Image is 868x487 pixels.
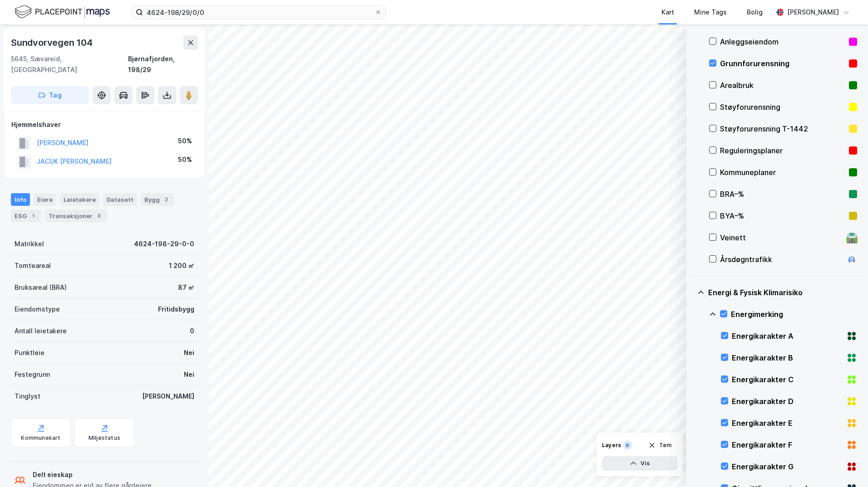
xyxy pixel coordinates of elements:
button: Vis [602,456,677,471]
div: Kart [661,7,674,18]
div: Reguleringsplaner [720,145,845,156]
div: ESG [11,209,41,222]
div: Bolig [747,7,763,18]
div: Arealbruk [720,80,845,91]
div: Energikarakter E [732,418,843,429]
div: Kommunekart [21,434,60,442]
div: Energikarakter A [732,331,843,341]
div: Antall leietakere [15,326,67,336]
div: Støyforurensning T-1442 [720,123,845,134]
div: Bygg [141,193,174,206]
div: Bruksareal (BRA) [15,282,67,293]
div: Energikarakter D [732,396,843,407]
div: Energikarakter C [732,374,843,385]
div: 5645, Sævareid, [GEOGRAPHIC_DATA] [11,54,128,75]
iframe: Chat Widget [823,443,868,487]
div: 3 [94,211,104,220]
input: Søk på adresse, matrikkel, gårdeiere, leietakere eller personer [143,5,375,19]
div: 4624-198-29-0-0 [134,239,194,249]
div: Miljøstatus [89,434,120,442]
div: 0 [190,326,194,336]
div: Energikarakter B [732,352,843,363]
div: Eiere [34,193,56,206]
div: Info [11,193,30,206]
div: Leietakere [60,193,99,206]
div: Sundvorvegen 104 [11,35,94,50]
div: Nei [184,347,194,358]
button: Tøm [642,438,677,453]
div: BYA–% [720,210,845,221]
div: 1 200 ㎡ [169,260,194,271]
div: Fritidsbygg [158,304,194,315]
div: Eiendomstype [15,304,60,315]
div: [PERSON_NAME] [142,391,194,402]
div: 50% [178,154,192,165]
div: Anleggseiendom [720,36,845,47]
div: Grunnforurensning [720,58,845,69]
div: Tinglyst [15,391,40,402]
div: Matrikkel [15,239,44,249]
div: Støyforurensning [720,102,845,112]
div: [PERSON_NAME] [787,7,839,18]
div: Hjemmelshaver [11,119,197,130]
div: 1 [29,211,38,220]
div: Punktleie [15,347,44,358]
div: Bjørnafjorden, 198/29 [128,54,198,75]
div: 9 [623,441,632,450]
div: Energimerking [731,309,857,320]
div: BRA–% [720,189,845,200]
div: Tomteareal [15,260,51,271]
div: Datasett [103,193,137,206]
div: Transaksjoner [45,209,107,222]
div: Delt eieskap [33,469,152,480]
div: Layers [602,442,621,449]
div: 🛣️ [846,232,858,243]
div: Festegrunn [15,369,50,380]
div: Kommuneplaner [720,167,845,178]
div: 50% [178,136,192,146]
div: 87 ㎡ [178,282,194,293]
div: Mine Tags [694,7,727,18]
div: Energi & Fysisk Klimarisiko [708,287,857,298]
div: Veinett [720,232,843,243]
img: logo.f888ab2527a4732fd821a326f86c7f29.svg [15,4,110,20]
div: Energikarakter F [732,439,843,450]
button: Tag [11,86,89,104]
div: Energikarakter G [732,461,843,472]
div: 2 [162,195,171,204]
div: Nei [184,369,194,380]
div: Årsdøgntrafikk [720,254,843,265]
